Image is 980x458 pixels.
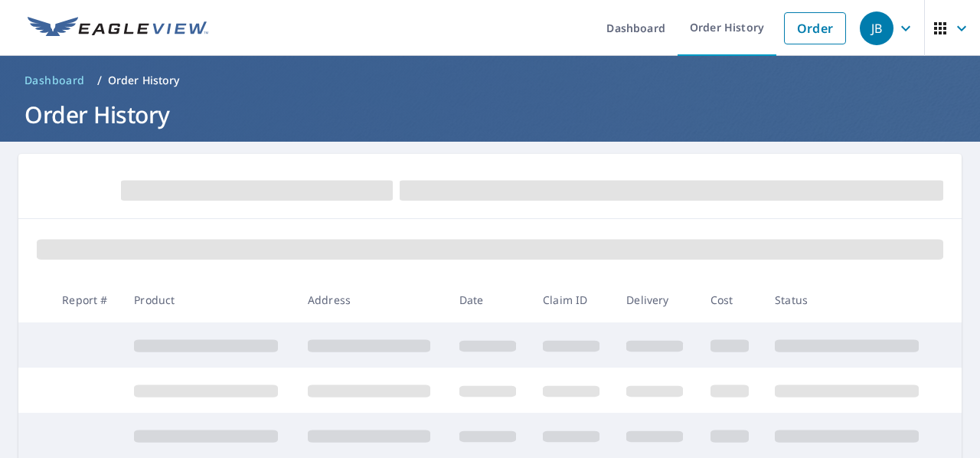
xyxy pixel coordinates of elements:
p: Order History [108,73,180,88]
span: Dashboard [24,73,85,88]
h1: Order History [18,99,962,130]
a: Order [784,12,846,44]
th: Product [122,277,296,322]
img: EV Logo [28,17,208,40]
div: JB [860,11,893,45]
a: Dashboard [18,68,91,93]
th: Report # [50,277,122,322]
th: Delivery [614,277,697,322]
th: Address [296,277,447,322]
li: / [97,71,102,90]
th: Status [763,277,936,322]
th: Date [447,277,531,322]
th: Claim ID [531,277,614,322]
th: Cost [698,277,763,322]
nav: breadcrumb [18,68,962,93]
